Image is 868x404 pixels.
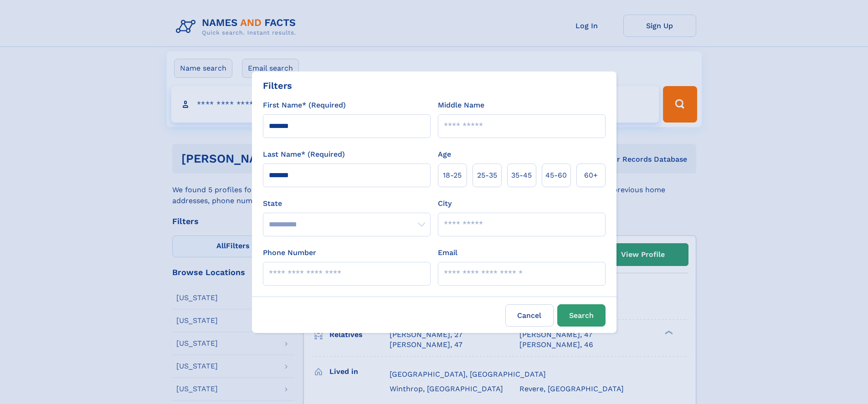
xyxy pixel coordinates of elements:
label: First Name* (Required) [263,100,346,111]
span: 35‑45 [511,170,532,181]
div: Filters [263,79,292,92]
label: Last Name* (Required) [263,149,345,160]
label: State [263,198,431,209]
label: Phone Number [263,247,316,258]
label: Cancel [505,304,554,327]
button: Search [557,304,606,327]
label: City [438,198,452,209]
span: 25‑35 [477,170,497,181]
label: Middle Name [438,100,484,111]
label: Age [438,149,451,160]
span: 60+ [584,170,598,181]
span: 18‑25 [443,170,462,181]
label: Email [438,247,457,258]
span: 45‑60 [545,170,567,181]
